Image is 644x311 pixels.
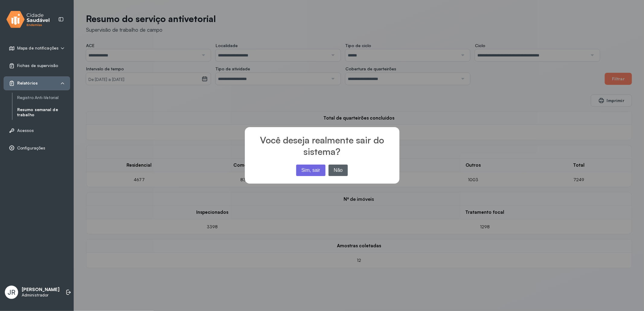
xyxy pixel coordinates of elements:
[22,287,59,293] p: [PERSON_NAME]
[22,293,59,298] p: Administrador
[6,10,50,29] img: logo.svg
[17,107,70,117] a: Resumo semanal de trabalho
[17,63,58,68] span: Fichas de supervisão
[8,288,15,296] span: JR
[17,46,59,51] span: Mapa de notificações
[328,165,348,176] button: Não
[17,81,38,86] span: Relatórios
[296,165,325,176] button: Sim, sair
[245,127,399,157] h2: Você deseja realmente sair do sistema?
[17,95,70,100] a: Registro Anti-Vetorial
[17,128,34,133] span: Acessos
[17,146,45,151] span: Configurações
